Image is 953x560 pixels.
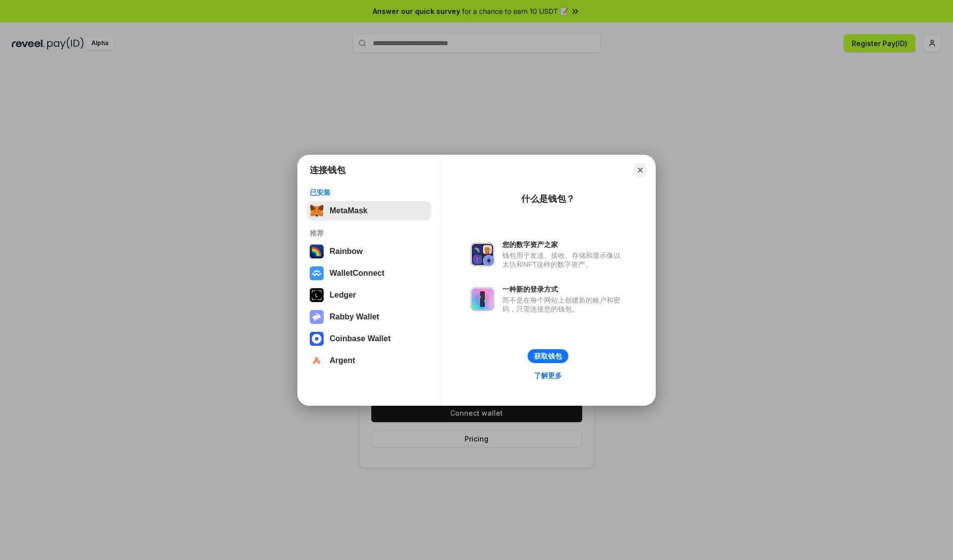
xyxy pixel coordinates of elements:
[310,310,324,324] img: svg+xml,%3Csvg%20xmlns%3D%22http%3A%2F%2Fwww.w3.org%2F2000%2Fsvg%22%20fill%3D%22none%22%20viewBox...
[310,332,324,346] img: svg+xml,%3Csvg%20width%3D%2228%22%20height%3D%2228%22%20viewBox%3D%220%200%2028%2028%22%20fill%3D...
[307,263,431,283] button: WalletConnect
[310,288,324,302] img: svg+xml,%3Csvg%20xmlns%3D%22http%3A%2F%2Fwww.w3.org%2F2000%2Fsvg%22%20width%3D%2228%22%20height%3...
[471,287,494,311] img: svg+xml,%3Csvg%20xmlns%3D%22http%3A%2F%2Fwww.w3.org%2F2000%2Fsvg%22%20fill%3D%22none%22%20viewBox...
[633,163,647,177] button: Close
[307,201,431,221] button: MetaMask
[310,164,345,176] h1: 连接钱包
[307,307,431,327] button: Rabby Wallet
[528,349,568,363] button: 获取钱包
[502,251,625,269] div: 钱包用于发送、接收、存储和显示像以太坊和NFT这样的数字资产。
[502,296,625,313] div: 而不是在每个网站上创建新的账户和密码，只需连接您的钱包。
[310,245,324,258] img: svg+xml,%3Csvg%20width%3D%22120%22%20height%3D%22120%22%20viewBox%3D%220%200%20120%20120%22%20fil...
[307,329,431,349] button: Coinbase Wallet
[307,285,431,305] button: Ledger
[502,240,625,249] div: 您的数字资产之家
[534,371,562,380] div: 了解更多
[310,229,428,238] div: 推荐
[310,188,428,197] div: 已安装
[528,369,568,382] a: 了解更多
[307,351,431,371] button: Argent
[310,204,324,218] img: svg+xml,%3Csvg%20fill%3D%22none%22%20height%3D%2233%22%20viewBox%3D%220%200%2035%2033%22%20width%...
[521,193,575,205] div: 什么是钱包？
[330,206,367,215] div: MetaMask
[471,243,494,266] img: svg+xml,%3Csvg%20xmlns%3D%22http%3A%2F%2Fwww.w3.org%2F2000%2Fsvg%22%20fill%3D%22none%22%20viewBox...
[330,356,355,365] div: Argent
[310,266,324,280] img: svg+xml,%3Csvg%20width%3D%2228%22%20height%3D%2228%22%20viewBox%3D%220%200%2028%2028%22%20fill%3D...
[502,285,625,294] div: 一种新的登录方式
[330,269,385,278] div: WalletConnect
[310,354,324,368] img: svg+xml,%3Csvg%20width%3D%2228%22%20height%3D%2228%22%20viewBox%3D%220%200%2028%2028%22%20fill%3D...
[534,352,562,361] div: 获取钱包
[330,312,379,321] div: Rabby Wallet
[330,291,356,300] div: Ledger
[330,334,391,343] div: Coinbase Wallet
[307,242,431,261] button: Rainbow
[330,247,363,256] div: Rainbow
